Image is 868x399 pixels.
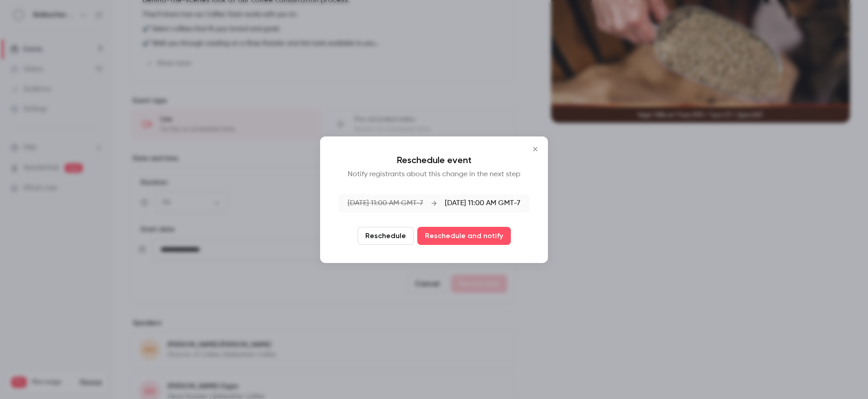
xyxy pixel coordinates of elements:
button: Reschedule and notify [417,227,511,245]
p: Reschedule event [338,155,530,165]
button: Close [526,140,544,158]
p: [DATE] 11:00 AM GMT-7 [348,198,423,209]
p: [DATE] 11:00 AM GMT-7 [445,198,520,209]
button: Reschedule [358,227,414,245]
p: Notify registrants about this change in the next step [338,169,530,180]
